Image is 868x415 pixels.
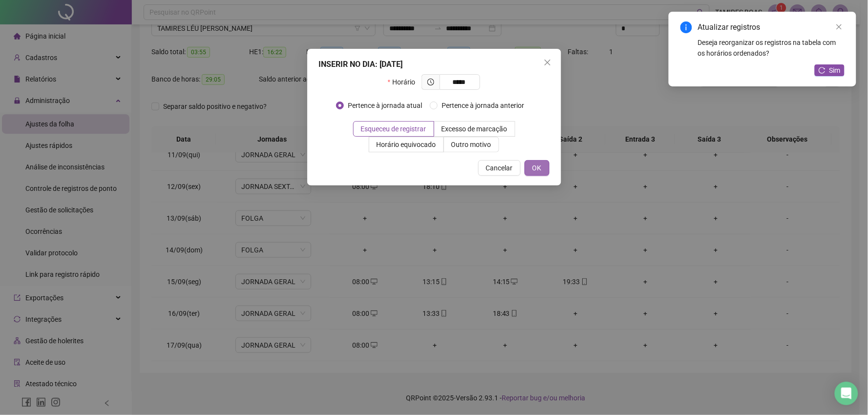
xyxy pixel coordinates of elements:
[486,163,513,173] span: Cancelar
[834,21,845,32] a: Close
[698,37,845,59] div: Deseja reorganizar os registros na tabela com os horários ordenados?
[442,125,508,133] span: Excesso de marcação
[388,74,422,90] label: Horário
[829,65,841,76] span: Sim
[819,67,826,74] span: reload
[540,55,555,70] button: Close
[698,21,845,33] div: Atualizar registros
[680,21,692,33] span: info-circle
[427,79,434,85] span: clock-circle
[836,23,843,30] span: close
[361,125,426,133] span: Esqueceu de registrar
[525,160,550,176] button: OK
[438,100,528,111] span: Pertence à jornada anterior
[478,160,521,176] button: Cancelar
[319,59,550,70] div: INSERIR NO DIA : [DATE]
[815,64,845,76] button: Sim
[544,59,551,66] span: close
[344,100,426,111] span: Pertence à jornada atual
[377,141,436,148] span: Horário equivocado
[835,382,858,405] div: Open Intercom Messenger
[451,141,491,148] span: Outro motivo
[532,163,542,173] span: OK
